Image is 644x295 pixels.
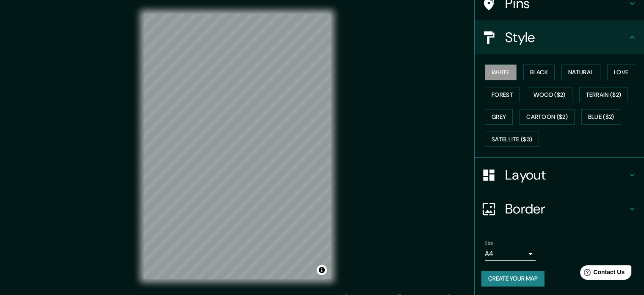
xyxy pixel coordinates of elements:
[505,166,627,183] h4: Layout
[581,109,621,125] button: Blue ($2)
[561,65,600,80] button: Natural
[569,262,635,286] iframe: Help widget launcher
[579,87,628,103] button: Terrain ($2)
[475,20,644,54] div: Style
[485,87,520,103] button: Forest
[475,192,644,226] div: Border
[485,65,517,80] button: White
[505,29,627,46] h4: Style
[317,265,327,275] button: Toggle attribution
[144,14,331,279] canvas: Map
[527,87,572,103] button: Wood ($2)
[485,109,513,125] button: Grey
[485,247,536,261] div: A4
[485,240,494,247] label: Size
[607,65,635,80] button: Love
[505,200,627,217] h4: Border
[523,65,555,80] button: Black
[520,109,575,125] button: Cartoon ($2)
[485,132,539,147] button: Satellite ($3)
[475,158,644,192] div: Layout
[481,271,544,287] button: Create your map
